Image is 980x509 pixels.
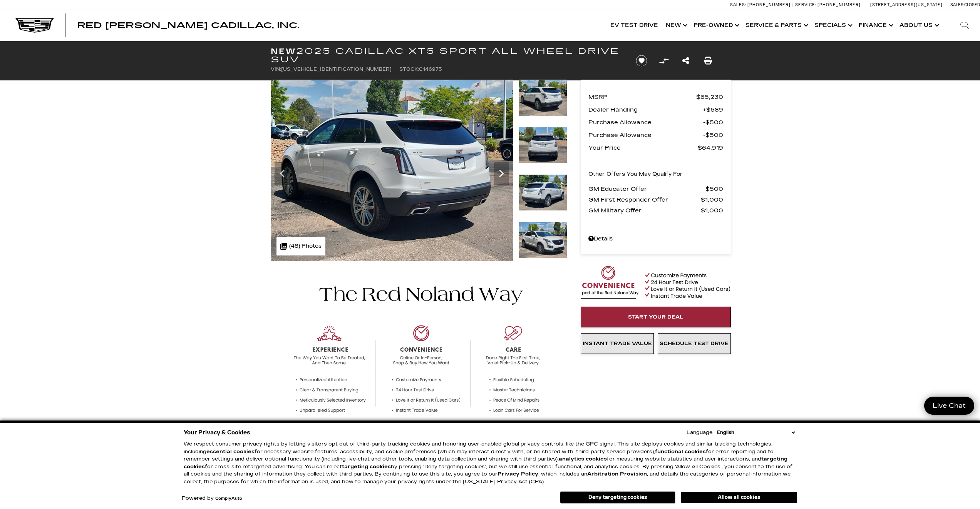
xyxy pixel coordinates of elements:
strong: targeting cookies [342,464,391,470]
a: Schedule Test Drive [658,333,731,354]
span: [PHONE_NUMBER] [747,2,791,7]
p: We respect consumer privacy rights by letting visitors opt out of third-party tracking cookies an... [184,441,797,486]
div: Search [949,10,980,41]
a: About Us [896,10,941,41]
a: Print this New 2025 Cadillac XT5 Sport All Wheel Drive SUV [704,55,712,66]
strong: analytics cookies [559,456,607,462]
span: Sales: [730,2,746,7]
span: [PHONE_NUMBER] [818,2,861,7]
span: Start Your Deal [628,314,683,320]
iframe: YouTube video player [581,358,731,479]
strong: targeting cookies [184,456,787,470]
a: GM Educator Offer $500 [588,184,723,194]
strong: functional cookies [655,449,706,455]
span: Red [PERSON_NAME] Cadillac, Inc. [77,21,299,30]
button: Save vehicle [633,55,650,67]
a: GM First Responder Offer $1,000 [588,194,723,205]
a: Dealer Handling $689 [588,104,723,115]
span: Schedule Test Drive [660,340,729,347]
span: Purchase Allowance [588,130,703,140]
span: Closed [964,2,980,7]
a: Details [588,234,723,244]
u: Privacy Policy [498,471,538,477]
a: Start Your Deal [581,307,731,327]
span: Your Privacy & Cookies [184,427,250,438]
span: $1,000 [701,205,723,216]
span: Stock: [399,67,419,72]
select: Language Select [715,429,797,436]
a: Finance [855,10,896,41]
span: Live Chat [929,401,970,410]
a: GM Military Offer $1,000 [588,205,723,216]
img: New 2025 Crystal White Tricoat Cadillac Sport image 11 [271,80,513,261]
button: Compare Vehicle [658,55,670,67]
span: Instant Trade Value [583,340,652,347]
a: Service: [PHONE_NUMBER] [792,3,863,7]
img: New 2025 Crystal White Tricoat Cadillac Sport image 12 [519,127,567,164]
img: New 2025 Crystal White Tricoat Cadillac Sport image 14 [519,222,567,258]
span: C146975 [419,67,442,72]
a: [STREET_ADDRESS][US_STATE] [870,2,943,7]
a: Service & Parts [742,10,811,41]
img: Cadillac Dark Logo with Cadillac White Text [15,18,54,33]
a: Sales: [PHONE_NUMBER] [730,3,792,7]
a: Live Chat [924,397,974,415]
a: Instant Trade Value [581,333,654,354]
a: ComplyAuto [215,496,242,501]
h1: 2025 Cadillac XT5 Sport All Wheel Drive SUV [271,47,623,64]
strong: New [271,47,296,56]
span: GM Educator Offer [588,184,705,194]
a: Specials [811,10,855,41]
div: Powered by [182,496,242,501]
div: Language: [687,430,714,435]
span: Your Price [588,142,698,153]
a: New [662,10,690,41]
span: $65,230 [696,92,723,102]
a: Red [PERSON_NAME] Cadillac, Inc. [77,22,299,29]
span: [US_VEHICLE_IDENTIFICATION_NUMBER] [281,67,392,72]
span: Purchase Allowance [588,117,703,128]
a: Share this New 2025 Cadillac XT5 Sport All Wheel Drive SUV [682,55,689,66]
a: EV Test Drive [606,10,662,41]
strong: essential cookies [206,449,255,455]
span: $500 [703,130,723,140]
span: $500 [705,184,723,194]
a: Purchase Allowance $500 [588,117,723,128]
strong: Arbitration Provision [587,471,647,477]
a: Pre-Owned [690,10,742,41]
span: $64,919 [698,142,723,153]
a: Your Price $64,919 [588,142,723,153]
span: VIN: [271,67,281,72]
a: MSRP $65,230 [588,92,723,102]
p: Other Offers You May Qualify For [588,169,683,180]
span: GM Military Offer [588,205,701,216]
span: MSRP [588,92,696,102]
a: Purchase Allowance $500 [588,130,723,140]
button: Deny targeting cookies [560,491,675,504]
button: Allow all cookies [681,492,797,503]
img: New 2025 Crystal White Tricoat Cadillac Sport image 13 [519,174,567,211]
span: $500 [703,117,723,128]
img: New 2025 Crystal White Tricoat Cadillac Sport image 11 [519,80,567,116]
div: Next [494,162,509,185]
span: $1,000 [701,194,723,205]
span: Service: [795,2,816,7]
div: Previous [275,162,290,185]
span: GM First Responder Offer [588,194,701,205]
span: Dealer Handling [588,104,703,115]
span: $689 [703,104,723,115]
div: (48) Photos [276,237,325,255]
span: Sales: [950,2,964,7]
